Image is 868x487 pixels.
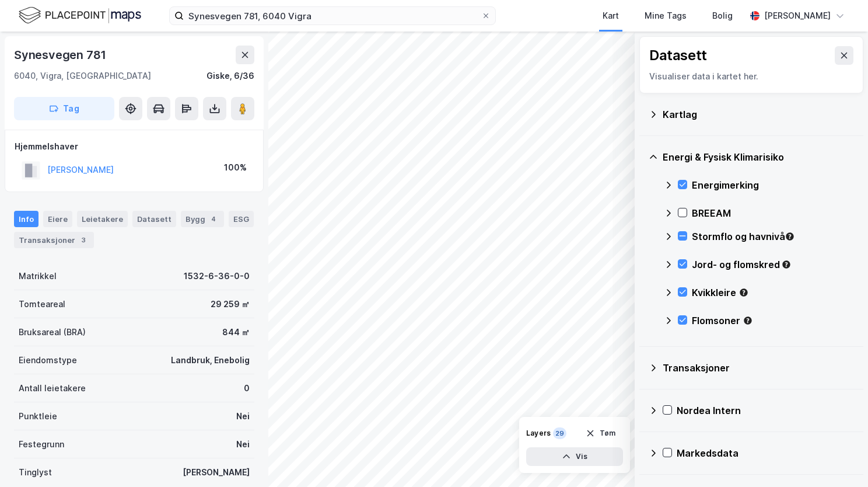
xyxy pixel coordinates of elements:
div: Bolig [712,9,733,23]
div: Visualiser data i kartet her. [649,69,853,84]
div: 6040, Vigra, [GEOGRAPHIC_DATA] [14,69,151,83]
div: Mine Tags [645,9,687,23]
div: Tooltip anchor [785,231,795,242]
div: Leietakere [77,211,128,227]
div: Antall leietakere [19,381,86,395]
div: 29 259 ㎡ [211,297,250,311]
div: Transaksjoner [14,232,94,248]
div: Giske, 6/36 [206,69,254,83]
div: [PERSON_NAME] [183,465,250,479]
div: Markedsdata [677,446,854,460]
div: Stormflo og havnivå [692,229,854,243]
div: 29 [553,427,566,439]
div: Hjemmelshaver [15,140,254,154]
div: Bygg [181,211,224,227]
div: Tomteareal [19,297,65,311]
div: Festegrunn [19,437,64,451]
div: Layers [526,429,551,438]
button: Vis [526,447,623,466]
button: Tøm [578,424,623,443]
div: 100% [224,161,247,175]
div: Landbruk, Enebolig [171,353,250,367]
div: Eiendomstype [19,353,77,367]
div: Datasett [132,211,176,227]
div: Flomsoner [692,314,854,328]
div: Eiere [43,211,72,227]
div: Tooltip anchor [781,259,792,270]
div: Nordea Intern [677,403,854,418]
div: ESG [229,211,254,227]
iframe: Chat Widget [810,431,868,487]
div: 4 [208,213,219,225]
div: Tooltip anchor [743,315,753,326]
button: Tag [14,97,114,120]
div: Nei [236,409,250,423]
div: Synesvegen 781 [14,46,108,64]
div: Datasett [649,46,707,65]
div: Bruksareal (BRA) [19,325,86,339]
div: Energi & Fysisk Klimarisiko [663,150,854,164]
div: BREEAM [692,206,854,220]
div: Info [14,211,38,227]
div: Kartlag [663,107,854,121]
div: 1532-6-36-0-0 [184,269,250,283]
div: Nei [236,437,250,451]
div: Kart [603,9,619,23]
div: Punktleie [19,409,57,423]
div: 844 ㎡ [222,325,250,339]
div: Energimerking [692,178,854,192]
img: logo.f888ab2527a4732fd821a326f86c7f29.svg [19,5,141,26]
div: [PERSON_NAME] [764,9,831,23]
div: Tinglyst [19,465,52,479]
div: 3 [78,234,89,246]
div: Kvikkleire [692,286,854,300]
div: Matrikkel [19,269,57,283]
input: Søk på adresse, matrikkel, gårdeiere, leietakere eller personer [184,7,481,25]
div: Tooltip anchor [738,287,749,298]
div: Transaksjoner [663,361,854,375]
div: 0 [244,381,250,395]
div: Jord- og flomskred [692,258,854,272]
